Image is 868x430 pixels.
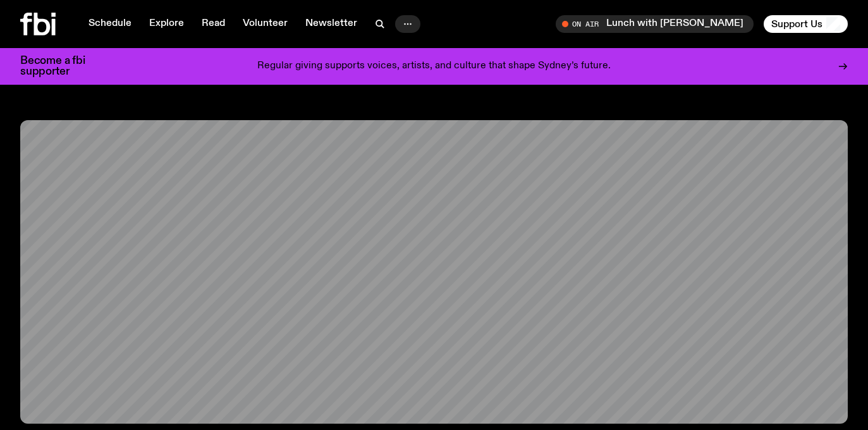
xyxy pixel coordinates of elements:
a: Explore [142,15,192,33]
button: Support Us [764,15,848,33]
span: Support Us [771,18,822,30]
a: Schedule [81,15,139,33]
h3: Become a fbi supporter [20,56,101,77]
a: Newsletter [298,15,365,33]
button: On AirLunch with [PERSON_NAME] [556,15,754,33]
a: Volunteer [235,15,295,33]
p: Regular giving supports voices, artists, and culture that shape Sydney’s future. [257,61,611,72]
a: Read [194,15,233,33]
